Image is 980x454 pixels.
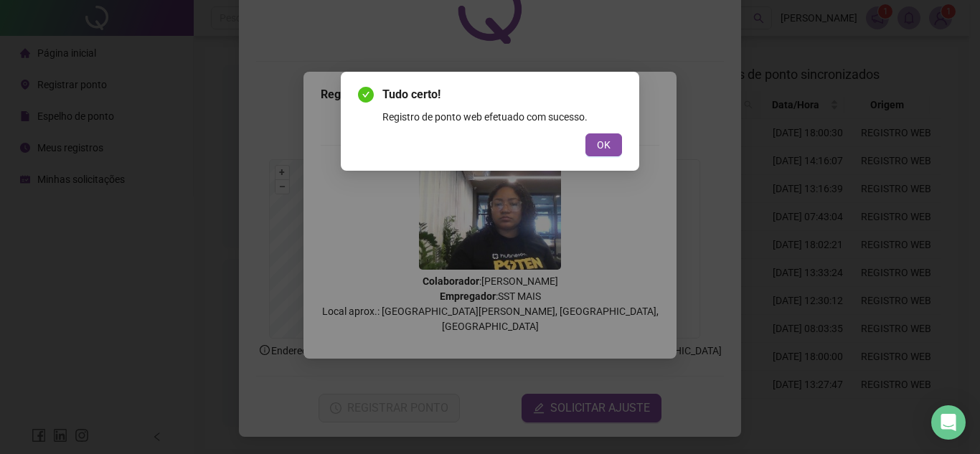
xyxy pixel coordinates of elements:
[597,137,611,153] span: OK
[382,86,622,103] span: Tudo certo!
[382,109,622,125] div: Registro de ponto web efetuado com sucesso.
[358,87,374,103] span: check-circle
[585,133,622,156] button: OK
[931,405,966,440] div: Open Intercom Messenger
